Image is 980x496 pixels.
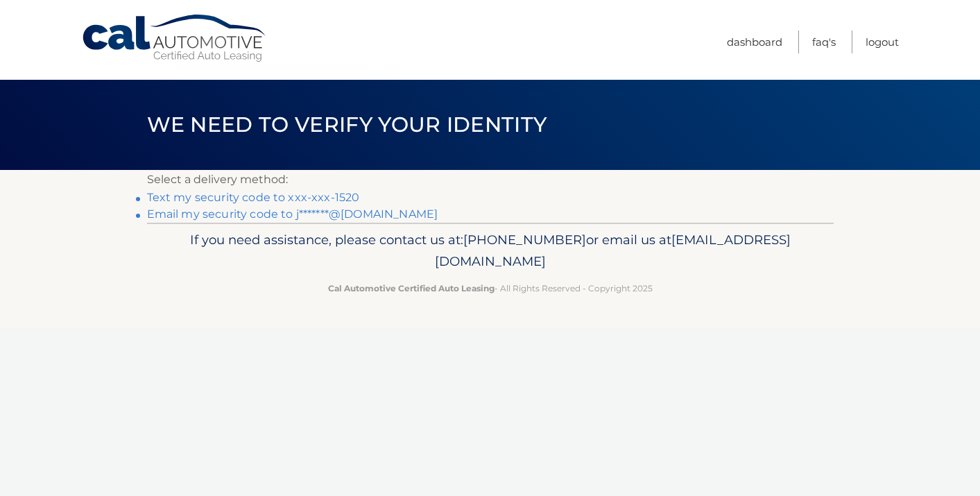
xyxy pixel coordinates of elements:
[727,31,782,53] a: Dashboard
[147,207,438,221] a: Email my security code to j*******@[DOMAIN_NAME]
[147,191,360,204] a: Text my security code to xxx-xxx-1520
[147,112,547,137] span: We need to verify your identity
[156,229,825,273] p: If you need assistance, please contact us at: or email us at
[328,283,495,293] strong: Cal Automotive Certified Auto Leasing
[81,14,268,63] a: Cal Automotive
[812,31,836,53] a: FAQ's
[156,281,825,296] p: - All Rights Reserved - Copyright 2025
[147,170,834,189] p: Select a delivery method:
[866,31,899,53] a: Logout
[463,232,586,248] span: [PHONE_NUMBER]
